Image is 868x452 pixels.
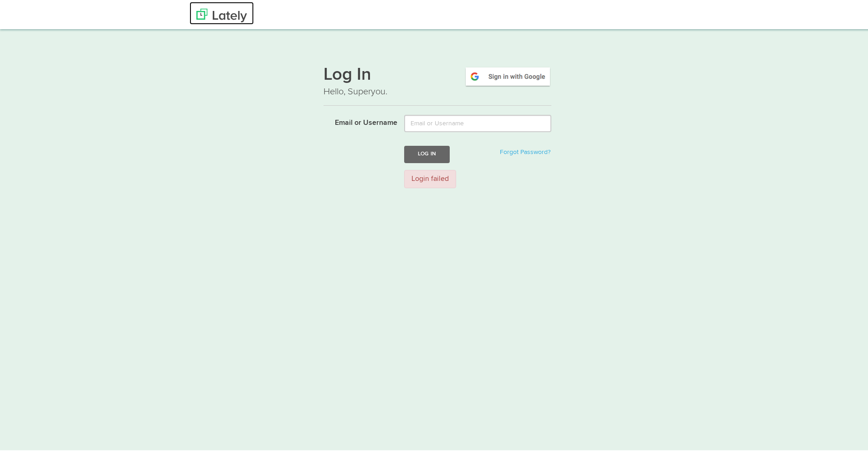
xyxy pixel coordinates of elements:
p: Hello, Superyou. [324,83,551,97]
img: google-signin.png [464,64,551,85]
img: Lately [196,7,247,21]
h1: Log In [324,64,551,83]
button: Log In [404,144,450,161]
input: Email or Username [404,113,551,130]
div: Login failed [404,168,456,187]
a: Forgot Password? [500,147,550,154]
label: Email or Username [317,113,397,127]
